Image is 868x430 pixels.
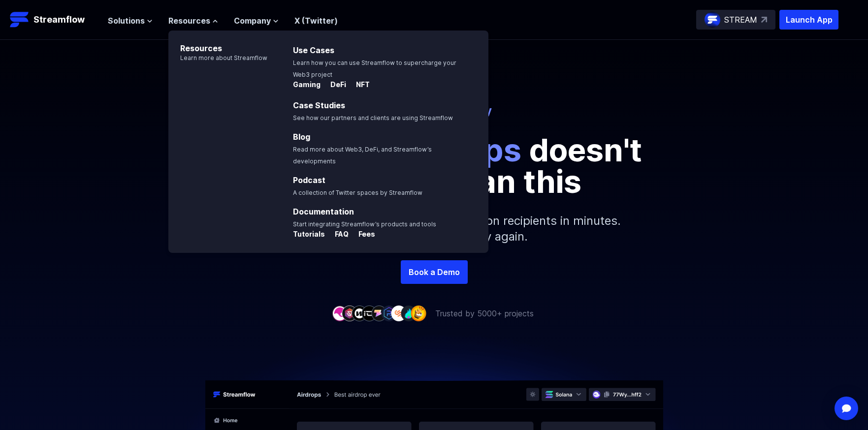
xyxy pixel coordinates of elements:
[293,100,345,110] a: Case Studies
[327,229,349,239] p: FAQ
[10,10,30,30] img: Streamflow Logo
[293,189,422,196] span: A collection of Twitter spaces by Streamflow
[705,12,720,28] img: streamflow-logo-circle.png
[234,15,271,27] span: Company
[401,260,468,284] a: Book a Demo
[293,114,453,122] span: See how our partners and clients are using Streamflow
[724,14,757,26] p: STREAM
[835,397,858,420] div: Open Intercom Messenger
[293,229,325,239] p: Tutorials
[293,207,354,216] a: Documentation
[293,132,310,142] a: Blog
[696,10,775,30] a: STREAM
[161,103,707,119] p: Airdrops made easy
[293,146,432,165] span: Read more about Web3, DeFi, and Streamflow’s developments
[327,230,351,240] a: FAQ
[168,54,267,62] p: Learn more about Streamflow
[371,306,387,321] img: company-5
[342,306,357,321] img: company-2
[348,80,370,90] p: NFT
[168,15,210,27] span: Resources
[411,306,426,321] img: company-9
[435,307,534,319] p: Trusted by 5000+ projects
[351,230,375,240] a: Fees
[293,175,325,185] a: Podcast
[294,16,338,26] a: X (Twitter)
[391,306,407,321] img: company-7
[322,80,346,90] p: DeFi
[332,306,348,321] img: company-1
[108,15,153,27] button: Solutions
[108,15,145,27] span: Solutions
[293,59,456,78] span: Learn how you can use Streamflow to supercharge your Web3 project
[33,13,85,27] p: Streamflow
[381,306,397,321] img: company-6
[234,15,279,27] button: Company
[779,10,838,30] button: Launch App
[322,81,348,91] a: DeFi
[293,45,334,55] a: Use Cases
[293,220,436,228] span: Start integrating Streamflow’s products and tools
[361,306,377,321] img: company-4
[168,31,267,54] p: Resources
[293,230,327,240] a: Tutorials
[351,229,375,239] p: Fees
[352,306,367,321] img: company-3
[293,80,321,90] p: Gaming
[401,306,417,321] img: company-8
[761,17,767,23] img: top-right-arrow.svg
[348,81,370,91] a: NFT
[168,15,218,27] button: Resources
[293,81,322,91] a: Gaming
[10,10,98,30] a: Streamflow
